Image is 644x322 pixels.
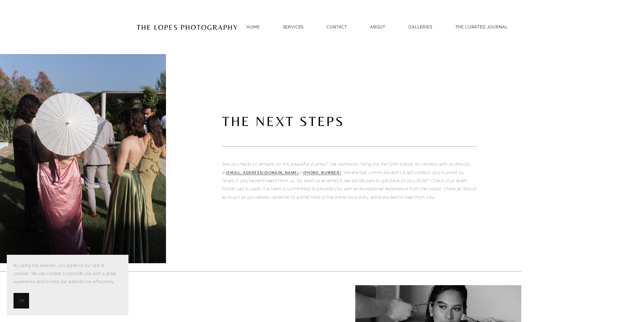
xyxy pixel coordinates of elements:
span: OK [19,297,24,305]
p: Are you ready to embark on this beautiful journey? Get started by filling out the form below, or ... [222,160,477,201]
a: SERVICES [283,25,304,29]
a: Contact [327,22,347,31]
a: THE CURATED JOURNAL [455,22,508,31]
code: the next steps [222,110,357,132]
img: Portugal Wedding Photographer | The Lopes Photography [136,10,238,44]
a: [PHONE_NUMBER] [303,171,341,175]
a: Home [246,22,260,31]
a: GALLERIES [408,22,432,31]
a: [EMAIL_ADDRESS][DOMAIN_NAME] [226,171,299,175]
section: Cookie banner [7,255,128,315]
a: ABOUT [370,22,385,31]
p: By using this website, you agree to our use of cookies. We use cookies to provide you with a grea... [14,262,122,286]
button: OK [14,293,29,308]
